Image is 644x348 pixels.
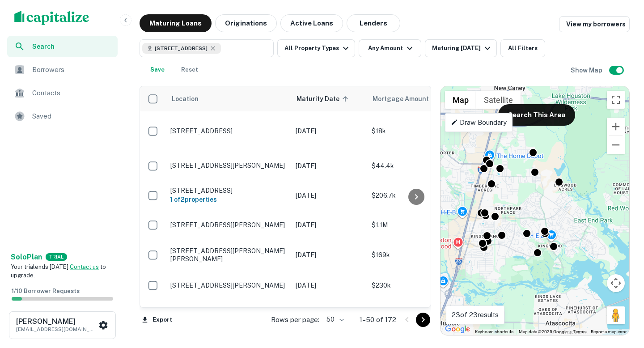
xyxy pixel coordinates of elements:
button: Maturing [DATE] [425,39,497,57]
h6: [PERSON_NAME] [16,318,97,325]
button: Toggle fullscreen view [607,91,625,109]
span: Mortgage Amount [373,93,441,104]
h6: 1 of 2 properties [170,195,287,204]
p: $44.4k [372,161,461,171]
p: [EMAIL_ADDRESS][DOMAIN_NAME] [16,325,97,333]
a: View my borrowers [559,16,630,32]
span: Your trial ends [DATE]. to upgrade. [11,263,106,279]
th: Maturity Date [291,86,367,111]
span: 1 / 10 Borrower Requests [12,288,80,294]
p: [STREET_ADDRESS][PERSON_NAME] [170,161,287,170]
a: SoloPlan [11,252,42,263]
button: [PERSON_NAME][EMAIL_ADDRESS][DOMAIN_NAME] [9,311,116,339]
button: Lenders [347,14,400,32]
span: Saved [32,111,112,122]
button: Keyboard shortcuts [475,329,513,335]
p: [DATE] [296,280,363,290]
a: Borrowers [7,59,118,81]
span: Maturity Date [297,93,351,104]
p: [STREET_ADDRESS] [170,127,287,135]
a: Open this area in Google Maps (opens a new window) [443,323,472,335]
button: Show satellite imagery [476,91,521,109]
p: $1.1M [372,220,461,230]
div: 0 0 [441,86,629,335]
span: [STREET_ADDRESS] [155,44,208,52]
button: Originations [215,14,277,32]
button: Export [140,313,174,327]
a: Contacts [7,82,118,104]
button: All Filters [500,39,545,57]
div: 50 [323,313,345,326]
div: TRIAL [46,253,67,261]
a: Terms (opens in new tab) [573,329,585,334]
div: Maturing [DATE] [432,43,493,54]
button: Active Loans [280,14,343,32]
p: [STREET_ADDRESS][PERSON_NAME] [170,281,287,289]
button: Zoom in [607,118,625,136]
h6: Show Map [571,65,604,75]
p: $230k [372,280,461,290]
p: 23 of 23 results [452,310,499,320]
button: Reset [175,61,204,79]
span: Borrowers [32,64,112,75]
p: $169k [372,250,461,260]
button: All Property Types [277,39,355,57]
p: [STREET_ADDRESS] [170,187,287,195]
button: Zoom out [607,136,625,154]
p: [DATE] [296,126,363,136]
a: Report a map error [591,329,627,334]
p: $206.7k [372,191,461,200]
a: Saved [7,106,118,127]
p: Draw Boundary [451,117,507,128]
strong: Solo Plan [11,253,42,261]
span: Map data ©2025 Google [519,329,568,334]
iframe: Chat Widget [599,276,644,319]
p: [STREET_ADDRESS][PERSON_NAME] [170,221,287,229]
th: Mortgage Amount [367,86,466,111]
button: Any Amount [359,39,421,57]
button: Go to next page [416,313,430,327]
button: Maturing Loans [140,14,212,32]
button: Search This Area [498,104,575,126]
th: Location [166,86,291,111]
button: Map camera controls [607,274,625,292]
span: Contacts [32,88,112,98]
p: $18k [372,126,461,136]
p: Rows per page: [271,314,319,325]
img: capitalize-logo.png [14,11,89,25]
img: Google [443,323,472,335]
p: [DATE] [296,191,363,200]
p: [DATE] [296,161,363,171]
a: Contact us [70,263,99,270]
button: Show street map [445,91,476,109]
a: Search [7,36,118,57]
span: Location [171,93,199,104]
p: 1–50 of 172 [360,314,396,325]
p: [STREET_ADDRESS][PERSON_NAME][PERSON_NAME] [170,247,287,263]
span: Search [32,42,112,51]
p: [DATE] [296,220,363,230]
p: [DATE] [296,250,363,260]
button: Save your search to get updates of matches that match your search criteria. [143,61,172,79]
